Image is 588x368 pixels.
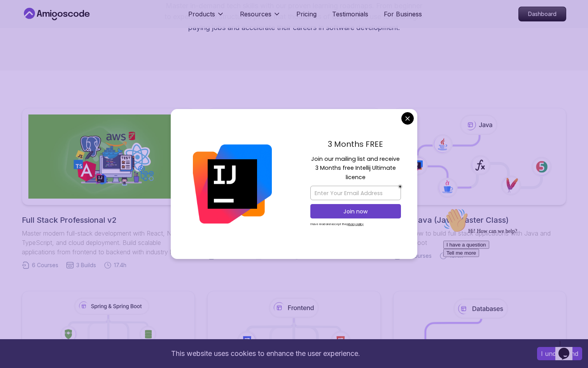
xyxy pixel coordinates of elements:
a: Core Java (Java Master Class)Learn how to build full stack applications with Java and Spring Boot... [393,108,566,260]
img: Full Stack Professional v2 [28,114,188,199]
a: Java Full StackLearn how to build full stack applications with Java and Spring Boot29 Courses4 Bu... [207,108,380,260]
p: Dashboard [519,7,566,21]
a: Full Stack Professional v2Full Stack Professional v2Master modern full-stack development with Rea... [22,108,195,269]
iframe: chat widget [555,337,580,360]
a: Testimonials [332,9,368,19]
span: 3 Builds [76,261,96,269]
div: This website uses cookies to enhance the user experience. [6,345,525,362]
p: Resources [240,9,271,19]
h2: Full Stack Professional v2 [22,215,195,225]
button: Resources [240,9,281,25]
button: Accept cookies [537,347,582,360]
p: Master modern full-stack development with React, Node.js, TypeScript, and cloud deployment. Build... [22,229,195,257]
span: 18 Courses [403,252,432,260]
a: Dashboard [518,7,566,21]
span: 17.4h [114,261,126,269]
button: Tell me more [3,44,39,52]
button: I have a question [3,36,49,44]
span: Hi! How can we help? [3,23,77,29]
a: For Business [384,9,422,19]
button: Products [188,9,224,25]
iframe: chat widget [440,205,580,333]
p: Products [188,9,215,19]
span: 6 Courses [32,261,58,269]
img: :wave: [3,3,28,28]
div: 👋Hi! How can we help?I have a questionTell me more [3,3,143,52]
a: Pricing [296,9,317,19]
